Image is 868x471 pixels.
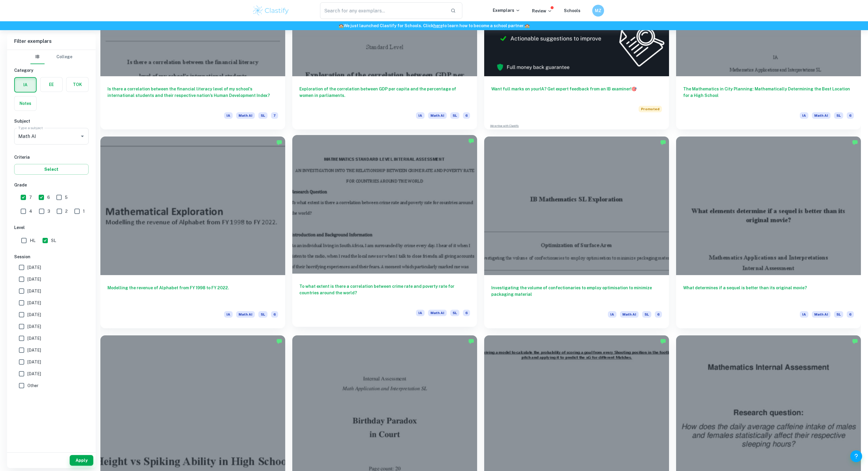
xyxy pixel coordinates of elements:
[27,311,41,318] span: [DATE]
[236,311,255,318] span: Math AI
[468,338,474,344] img: Marked
[14,154,89,160] h6: Criteria
[14,182,89,188] h6: Grade
[493,7,520,14] p: Exemplars
[620,311,639,318] span: Math AI
[660,338,666,344] img: Marked
[608,311,616,318] span: IA
[800,112,808,119] span: IA
[27,382,38,389] span: Other
[48,208,50,215] span: 3
[676,137,861,329] a: What determines if a sequel is better than its original movie?IAMath AISL6
[65,194,68,201] span: 5
[78,132,87,140] button: Open
[800,311,808,318] span: IA
[463,310,470,316] span: 6
[258,311,267,318] span: SL
[51,237,56,244] span: SL
[450,310,459,316] span: SL
[107,86,278,105] h6: Is there a correlation between the financial literacy level of my school's international students...
[525,23,530,28] span: 🏫
[450,112,459,119] span: SL
[27,300,41,306] span: [DATE]
[14,96,36,111] button: Notes
[18,125,43,130] label: Type a subject
[14,164,89,175] button: Select
[27,335,41,342] span: [DATE]
[468,138,474,144] img: Marked
[27,264,41,271] span: [DATE]
[107,285,278,304] h6: Modelling the revenue of Alphabet from FY 1998 to FY 2022.
[642,311,651,318] span: SL
[320,2,446,19] input: Search for any exemplars...
[29,208,32,215] span: 4
[258,112,267,119] span: SL
[276,338,282,344] img: Marked
[83,208,85,215] span: 1
[27,359,41,365] span: [DATE]
[66,77,88,92] button: TOK
[70,455,93,466] button: Apply
[834,311,843,318] span: SL
[30,237,35,244] span: HL
[252,5,290,17] img: Clastify logo
[271,311,278,318] span: 6
[812,112,831,119] span: Math AI
[416,310,425,316] span: IA
[433,23,443,28] a: here
[416,112,425,119] span: IA
[339,23,344,28] span: 🏫
[7,33,96,50] h6: Filter exemplars
[847,112,854,119] span: 6
[65,208,68,215] span: 2
[27,323,41,330] span: [DATE]
[852,338,858,344] img: Marked
[852,139,858,145] img: Marked
[292,137,477,329] a: To what extent is there a correlation between crime rate and poverty rate for countries around th...
[850,450,862,462] button: Help and Feedback
[30,50,45,64] button: IB
[56,50,72,64] button: College
[29,194,32,201] span: 7
[490,124,519,128] a: Advertise with Clastify
[224,112,233,119] span: IA
[14,224,89,231] h6: Level
[491,285,662,304] h6: Investigating the volume of confectionaries to employ optimisation to minimize packaging material
[639,106,662,112] span: Promoted
[595,7,602,14] h6: MZ
[491,86,662,99] h6: Want full marks on your IA ? Get expert feedback from an IB examiner!
[27,371,41,377] span: [DATE]
[14,118,89,124] h6: Subject
[224,311,233,318] span: IA
[1,22,867,29] h6: We just launched Clastify for Schools. Click to learn how to become a school partner.
[40,77,62,92] button: EE
[660,139,666,145] img: Marked
[236,112,255,119] span: Math AI
[299,283,470,303] h6: To what extent is there a correlation between crime rate and poverty rate for countries around th...
[14,254,89,260] h6: Session
[47,194,50,201] span: 6
[27,347,41,353] span: [DATE]
[15,78,36,92] button: IA
[632,87,637,91] span: 🎯
[299,86,470,105] h6: Exploration of the correlation between GDP per capita and the percentage of women in parliaments.
[100,137,285,329] a: Modelling the revenue of Alphabet from FY 1998 to FY 2022.IAMath AISL6
[14,67,89,74] h6: Category
[30,50,72,64] div: Filter type choice
[532,8,552,14] p: Review
[27,276,41,282] span: [DATE]
[834,112,843,119] span: SL
[812,311,831,318] span: Math AI
[655,311,662,318] span: 6
[564,8,580,13] a: Schools
[683,86,854,105] h6: The Mathematics in City Planning: Mathematically Determining the Best Location for a High School
[27,288,41,294] span: [DATE]
[683,285,854,304] h6: What determines if a sequel is better than its original movie?
[428,112,447,119] span: Math AI
[271,112,278,119] span: 7
[428,310,447,316] span: Math AI
[276,139,282,145] img: Marked
[847,311,854,318] span: 6
[484,137,669,329] a: Investigating the volume of confectionaries to employ optimisation to minimize packaging material...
